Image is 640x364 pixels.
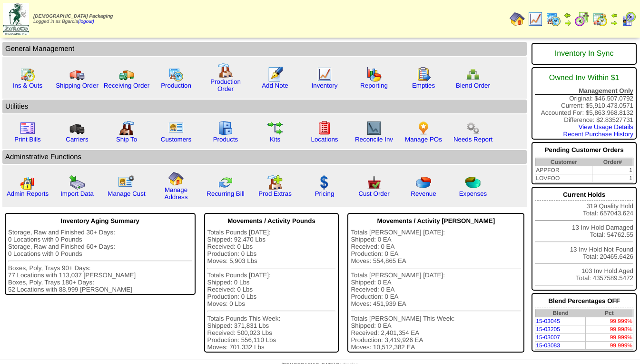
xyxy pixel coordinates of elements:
[267,175,283,190] img: prodextras.gif
[60,190,94,197] a: Import Data
[317,121,332,136] img: locations.gif
[207,215,336,227] div: Movements / Activity Pounds
[366,175,382,190] img: cust_order.png
[535,144,633,156] div: Pending Customer Orders
[267,67,283,82] img: orders.gif
[165,186,188,201] a: Manage Address
[78,19,94,24] a: (logout)
[535,166,592,174] td: APPFOR
[465,121,481,136] img: workflow.png
[535,158,592,166] th: Customer
[262,82,288,89] a: Add Note
[210,78,241,92] a: Production Order
[586,325,633,334] td: 99.998%
[358,190,389,197] a: Cust Order
[258,190,292,197] a: Prod Extras
[116,136,137,143] a: Ship To
[3,3,29,35] img: zoroco-logo-small.webp
[33,14,113,24] span: Logged in as Bgarcia
[118,175,136,190] img: managecust.png
[168,67,184,82] img: calendarprod.gif
[69,175,85,190] img: import.gif
[536,318,560,324] a: 15-03045
[586,309,633,317] th: Pct
[14,136,41,143] a: Print Bills
[536,334,560,341] a: 15-03007
[20,67,35,82] img: calendarinout.gif
[13,82,42,89] a: Ins & Outs
[536,342,560,349] a: 15-03083
[119,67,134,82] img: truck2.gif
[351,229,521,351] div: Totals [PERSON_NAME] [DATE]: Shipped: 0 EA Received: 0 EA Production: 0 EA Moves: 554,865 EA Tota...
[2,150,527,164] td: Adminstrative Functions
[546,11,561,27] img: calendarprod.gif
[2,42,527,56] td: General Management
[69,121,85,136] img: truck3.gif
[312,82,338,89] a: Inventory
[405,136,442,143] a: Manage POs
[535,69,633,87] div: Owned Inv Within $1
[218,121,233,136] img: cabinet.gif
[564,11,571,19] img: arrowleft.gif
[586,317,633,325] td: 99.999%
[355,136,393,143] a: Reconcile Inv
[2,100,527,113] td: Utilities
[317,67,332,82] img: line_graph.gif
[351,215,521,227] div: Movements / Activity [PERSON_NAME]
[360,82,388,89] a: Reporting
[535,174,592,182] td: LOVFOO
[564,19,571,27] img: arrowright.gif
[412,82,435,89] a: Empties
[416,121,431,136] img: po.png
[66,136,88,143] a: Carriers
[104,82,149,89] a: Receiving Order
[563,131,633,138] a: Recent Purchase History
[108,190,145,197] a: Manage Cust
[532,67,637,140] div: Original: $46,507.0792 Current: $5,910,473.0571 Accounted For: $5,863,968.8132 Difference: $2.835...
[33,14,113,19] span: [DEMOGRAPHIC_DATA] Packaging
[586,334,633,342] td: 99.999%
[416,67,431,82] img: workorder.gif
[7,190,49,197] a: Admin Reports
[213,136,238,143] a: Products
[168,121,184,136] img: customers.gif
[535,309,586,317] th: Blend
[535,45,633,63] div: Inventory In Sync
[267,121,283,136] img: workflow.gif
[536,326,560,333] a: 15-03205
[453,136,492,143] a: Needs Report
[465,67,481,82] img: network.png
[218,63,233,78] img: factory.gif
[610,11,618,19] img: arrowleft.gif
[20,175,35,190] img: graph2.png
[574,11,590,27] img: calendarblend.gif
[56,82,98,89] a: Shipping Order
[366,121,382,136] img: line_graph2.gif
[311,136,338,143] a: Locations
[207,190,244,197] a: Recurring Bill
[168,171,184,186] img: home.gif
[161,82,191,89] a: Production
[621,11,636,27] img: calendarcustomer.gif
[535,189,633,201] div: Current Holds
[8,229,192,293] div: Storage, Raw and Finished 30+ Days: 0 Locations with 0 Pounds Storage, Raw and Finished 60+ Days:...
[592,174,633,182] td: 1
[315,190,335,197] a: Pricing
[20,121,35,136] img: invoice2.gif
[218,175,233,190] img: reconcile.gif
[535,295,633,307] div: Blend Percentages OFF
[610,19,618,27] img: arrowright.gif
[8,215,192,227] div: Inventory Aging Summary
[366,67,382,82] img: graph.gif
[592,166,633,174] td: 1
[69,67,85,82] img: truck.gif
[459,190,487,197] a: Expenses
[465,175,481,190] img: pie_chart2.png
[270,136,280,143] a: Kits
[532,187,637,291] div: 319 Quality Hold Total: 657043.624 13 Inv Hold Damaged Total: 54762.55 13 Inv Hold Not Found Tota...
[535,87,633,95] div: Management Only
[579,123,633,131] a: View Usage Details
[592,11,608,27] img: calendarinout.gif
[592,158,633,166] th: Order#
[416,175,431,190] img: pie_chart.png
